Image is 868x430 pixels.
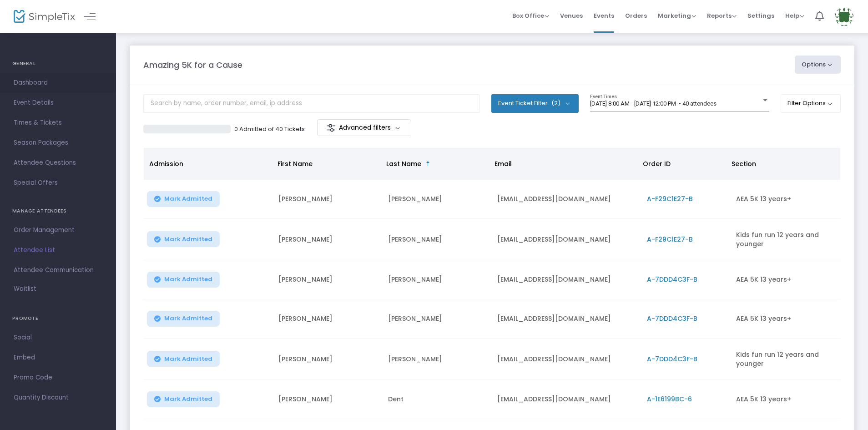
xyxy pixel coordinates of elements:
span: Order Management [14,224,102,236]
button: Mark Admitted [147,351,220,367]
span: A-F29C1E27-B [647,235,693,244]
span: Mark Admitted [164,195,212,202]
td: [EMAIL_ADDRESS][DOMAIN_NAME] [492,219,641,260]
button: Event Ticket Filter(2) [491,94,579,112]
span: Orders [625,4,647,27]
button: Mark Admitted [147,191,220,207]
span: Mark Admitted [164,236,212,243]
td: [EMAIL_ADDRESS][DOMAIN_NAME] [492,180,641,219]
span: A-7DDD4C3F-B [647,314,697,323]
td: Kids fun run 12 years and younger [731,339,840,380]
span: (2) [551,100,560,107]
span: Venues [560,4,583,27]
td: [PERSON_NAME] [273,380,383,419]
td: [EMAIL_ADDRESS][DOMAIN_NAME] [492,299,641,339]
span: Season Packages [14,137,102,149]
td: [EMAIL_ADDRESS][DOMAIN_NAME] [492,380,641,419]
td: AEA 5K 13 years+ [731,260,840,299]
span: A-F29C1E27-B [647,194,693,203]
button: Filter Options [781,94,841,112]
span: Email [495,159,512,168]
m-button: Advanced filters [317,119,411,136]
span: Quantity Discount [14,392,102,404]
p: 0 Admitted of 40 Tickets [234,125,305,134]
input: Search by name, order number, email, ip address [143,94,480,113]
td: [PERSON_NAME] [383,260,492,299]
span: Section [732,159,756,168]
span: Order ID [643,159,671,168]
td: [PERSON_NAME] [273,339,383,380]
span: Mark Admitted [164,276,212,283]
td: [PERSON_NAME] [383,180,492,219]
span: A-7DDD4C3F-B [647,354,697,364]
span: Box Office [512,11,549,20]
span: Embed [14,352,102,364]
span: Marketing [658,11,696,20]
td: [PERSON_NAME] [273,180,383,219]
span: Event Details [14,97,102,109]
td: AEA 5K 13 years+ [731,180,840,219]
span: A-7DDD4C3F-B [647,275,697,284]
button: Mark Admitted [147,272,220,288]
span: A-1E6199BC-6 [647,395,692,404]
td: Kids fun run 12 years and younger [731,219,840,260]
td: [EMAIL_ADDRESS][DOMAIN_NAME] [492,339,641,380]
span: [DATE] 8:00 AM - [DATE] 12:00 PM • 40 attendees [590,100,717,107]
span: Attendee List [14,244,102,256]
span: First Name [278,159,313,168]
h4: GENERAL [12,55,104,73]
img: filter [327,123,336,132]
span: Social [14,332,102,344]
td: [EMAIL_ADDRESS][DOMAIN_NAME] [492,260,641,299]
h4: PROMOTE [12,309,104,328]
td: AEA 5K 13 years+ [731,380,840,419]
span: Sortable [424,160,432,167]
span: Special Offers [14,177,102,189]
td: [PERSON_NAME] [273,260,383,299]
button: Mark Admitted [147,231,220,247]
span: Attendee Questions [14,157,102,169]
span: Mark Admitted [164,395,212,403]
span: Promo Code [14,372,102,384]
td: AEA 5K 13 years+ [731,299,840,339]
td: [PERSON_NAME] [383,339,492,380]
span: Help [785,11,804,20]
span: Admission [149,159,183,168]
span: Reports [707,11,737,20]
button: Mark Admitted [147,311,220,327]
m-panel-title: Amazing 5K for a Cause [143,59,242,71]
span: Last Name [386,159,421,168]
td: Dent [383,380,492,419]
h4: MANAGE ATTENDEES [12,202,104,220]
td: [PERSON_NAME] [273,219,383,260]
span: Mark Admitted [164,355,212,363]
span: Dashboard [14,77,102,89]
button: Mark Admitted [147,391,220,407]
span: Mark Admitted [164,315,212,322]
td: [PERSON_NAME] [273,299,383,339]
span: Times & Tickets [14,117,102,129]
span: Events [594,4,614,27]
button: Options [795,56,841,74]
td: [PERSON_NAME] [383,299,492,339]
td: [PERSON_NAME] [383,219,492,260]
span: Settings [747,4,774,27]
span: Waitlist [14,284,36,293]
span: Attendee Communication [14,264,102,276]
